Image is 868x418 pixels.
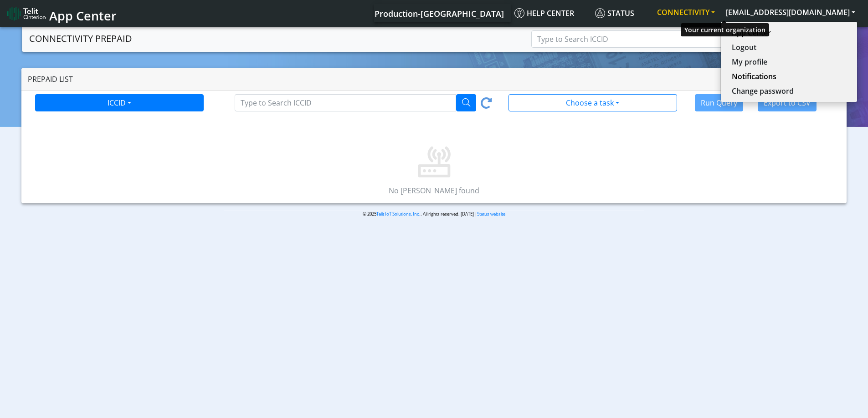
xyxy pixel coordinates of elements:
[720,4,861,20] button: [EMAIL_ADDRESS][DOMAIN_NAME]
[721,55,857,69] button: My profile
[721,69,857,84] button: Notifications
[405,120,463,178] img: No Sims found
[591,4,652,22] a: Status
[224,211,644,217] p: © 2025 . All rights reserved. [DATE] |
[376,211,421,217] a: Telit IoT Solutions, Inc.
[514,8,524,18] img: knowledge.svg
[21,185,847,196] p: No [PERSON_NAME] found
[514,8,574,18] span: Help center
[758,94,817,111] button: Export to CSV
[531,30,750,48] input: Type to Search ICCID
[511,4,591,22] a: Help center
[595,8,605,18] img: status.svg
[49,7,117,24] span: App Center
[732,27,846,38] a: App Center
[7,4,115,23] a: App Center
[721,84,857,98] button: Change password
[7,6,46,21] img: logo-telit-cinterion-gw-new.png
[721,40,857,55] button: Logout
[652,4,720,20] button: CONNECTIVITY
[375,8,504,19] span: Production-[GEOGRAPHIC_DATA]
[508,94,677,111] button: Choose a task
[477,211,505,217] a: Status website
[374,4,503,22] a: Your current platform instance
[595,8,634,18] span: Status
[681,23,769,36] div: Your current organization
[721,25,857,40] button: App Center
[732,71,846,82] a: Notifications
[695,94,743,111] button: Run Query
[35,94,204,111] button: ICCID
[28,74,73,84] span: Prepaid List
[235,94,456,111] input: Type to Search ICCID/Tag
[29,30,132,48] a: CONNECTIVITY PREPAID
